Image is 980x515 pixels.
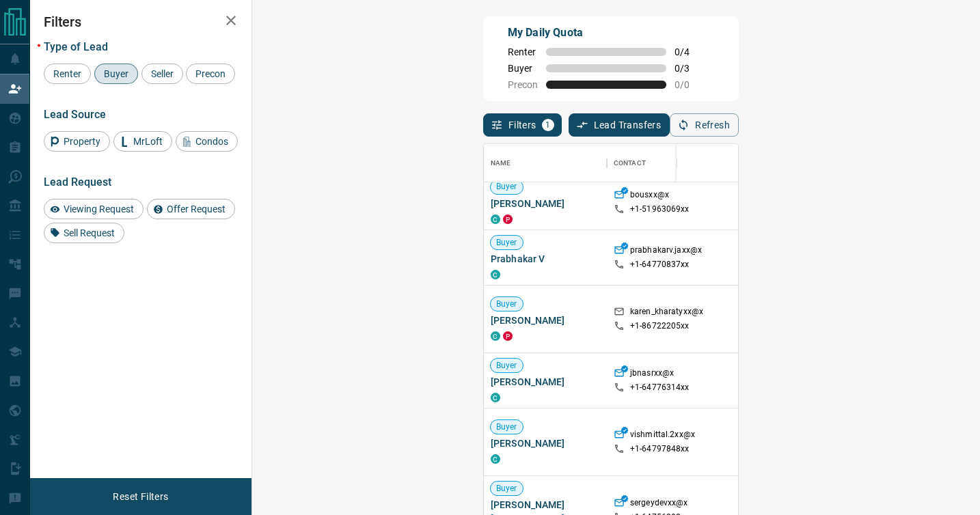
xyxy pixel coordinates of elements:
[630,245,702,259] p: prabhakarv.jaxx@x
[44,131,110,152] div: Property
[503,331,513,341] div: property.ca
[186,64,235,84] div: Precon
[491,270,500,279] div: condos.ca
[94,64,138,84] div: Buyer
[44,223,124,243] div: Sell Request
[491,237,523,249] span: Buyer
[483,113,562,137] button: Filters1
[630,189,669,204] p: bousxx@x
[630,429,695,443] p: vishmittal.2xx@x
[44,64,91,84] div: Renter
[508,63,538,74] span: Buyer
[59,227,120,238] span: Sell Request
[630,443,690,455] p: +1- 64797848xx
[630,320,690,332] p: +1- 86722205xx
[675,63,705,74] span: 0 / 3
[491,360,523,372] span: Buyer
[491,197,600,210] span: [PERSON_NAME]
[49,68,86,79] span: Renter
[614,144,646,182] div: Contact
[484,144,607,182] div: Name
[59,204,139,214] span: Viewing Request
[99,68,133,79] span: Buyer
[508,46,538,57] span: Renter
[491,375,600,389] span: [PERSON_NAME]
[491,314,600,327] span: [PERSON_NAME]
[630,367,674,382] p: jbnasrxx@x
[141,64,183,84] div: Seller
[44,40,108,53] span: Type of Lead
[491,331,500,341] div: condos.ca
[491,436,600,450] span: [PERSON_NAME]
[503,214,513,224] div: property.ca
[630,259,690,270] p: +1- 64770837xx
[491,144,511,182] div: Name
[543,120,553,130] span: 1
[44,14,238,30] h2: Filters
[607,144,716,182] div: Contact
[508,25,705,41] p: My Daily Quota
[491,454,500,464] div: condos.ca
[59,136,105,147] span: Property
[630,204,690,215] p: +1- 51963069xx
[146,68,178,79] span: Seller
[491,252,600,266] span: Prabhakar V
[128,136,167,147] span: MrLoft
[491,483,523,495] span: Buyer
[670,113,739,137] button: Refresh
[630,306,703,320] p: karen_kharatyxx@x
[569,113,670,137] button: Lead Transfers
[491,393,500,402] div: condos.ca
[675,46,705,57] span: 0 / 4
[147,199,235,219] div: Offer Request
[162,204,230,214] span: Offer Request
[44,199,144,219] div: Viewing Request
[113,131,172,152] div: MrLoft
[44,108,106,121] span: Lead Source
[191,136,233,147] span: Condos
[675,79,705,90] span: 0 / 0
[104,485,177,508] button: Reset Filters
[630,382,690,393] p: +1- 64776314xx
[491,182,523,193] span: Buyer
[508,79,538,90] span: Precon
[630,497,688,512] p: sergeydevxx@x
[491,421,523,433] span: Buyer
[491,298,523,310] span: Buyer
[176,131,238,152] div: Condos
[491,214,500,224] div: condos.ca
[44,176,111,189] span: Lead Request
[191,68,230,79] span: Precon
